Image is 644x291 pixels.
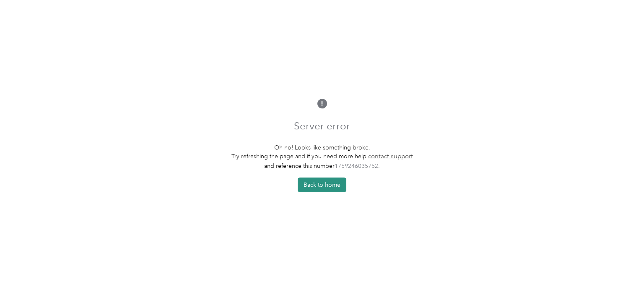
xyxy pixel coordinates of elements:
h1: Server error [294,116,350,136]
span: 1759246035752 [335,162,378,170]
p: Oh no! Looks like something broke. [231,143,413,152]
button: Back to home [298,178,346,192]
a: contact support [368,152,413,160]
p: Try refreshing the page and if you need more help [231,152,413,162]
p: and reference this number . [231,162,413,170]
iframe: Everlance-gr Chat Button Frame [597,244,644,291]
